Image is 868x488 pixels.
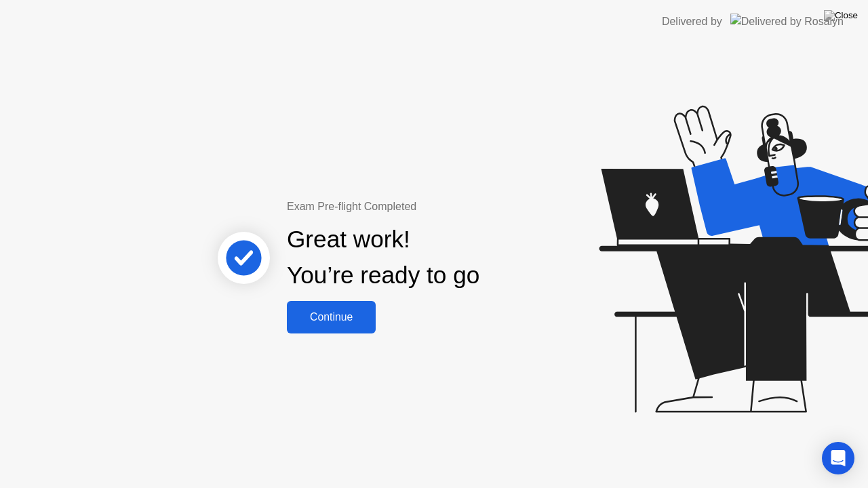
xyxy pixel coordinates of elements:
div: Continue [291,311,372,323]
div: Exam Pre-flight Completed [287,199,567,215]
div: Great work! You’re ready to go [287,222,479,293]
img: Delivered by Rosalyn [730,14,844,29]
div: Open Intercom Messenger [822,442,854,474]
button: Continue [287,301,376,333]
div: Delivered by [662,14,722,30]
img: Close [824,10,858,21]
